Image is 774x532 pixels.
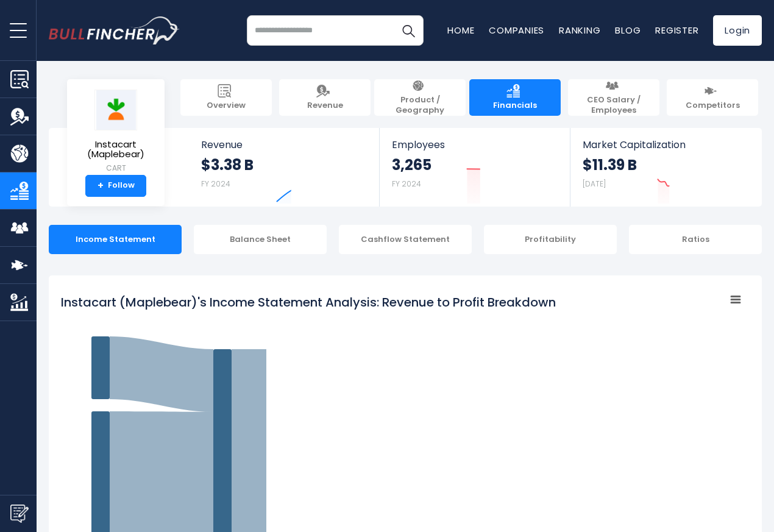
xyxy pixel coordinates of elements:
a: Market Capitalization $11.39 B [DATE] [570,128,761,207]
span: Revenue [201,139,367,151]
tspan: Instacart (Maplebear)'s Income Statement Analysis: Revenue to Profit Breakdown [61,294,556,311]
span: Product / Geography [380,95,460,116]
div: Cashflow Statement [339,225,472,254]
small: CART [77,163,155,174]
a: Revenue $3.38 B FY 2024 [189,128,380,207]
a: +Follow [85,175,146,197]
a: Instacart (Maplebear) CART [76,89,155,175]
span: Financials [493,101,537,111]
span: Market Capitalization [583,139,748,151]
img: bullfincher logo [49,16,180,44]
strong: + [98,180,104,191]
a: Blog [615,24,641,37]
a: Ranking [559,24,600,37]
span: Overview [207,101,246,111]
a: Register [655,24,698,37]
div: Balance Sheet [194,225,327,254]
a: Competitors [667,79,758,116]
small: [DATE] [583,179,606,189]
div: Ratios [629,225,762,254]
a: CEO Salary / Employees [568,79,659,116]
a: Financials [469,79,561,116]
a: Go to homepage [49,16,180,44]
strong: $3.38 B [201,155,254,174]
span: Competitors [686,101,740,111]
strong: $11.39 B [583,155,637,174]
div: Profitability [484,225,617,254]
a: Home [447,24,474,37]
a: Employees 3,265 FY 2024 [380,128,569,207]
a: Companies [489,24,544,37]
div: Income Statement [49,225,182,254]
small: FY 2024 [392,179,421,189]
strong: 3,265 [392,155,431,174]
span: CEO Salary / Employees [574,95,653,116]
span: Employees [392,139,557,151]
a: Product / Geography [374,79,466,116]
a: Login [713,15,762,46]
span: Instacart (Maplebear) [77,140,155,160]
small: FY 2024 [201,179,230,189]
a: Overview [180,79,272,116]
button: Search [393,15,424,46]
span: Revenue [307,101,343,111]
a: Revenue [279,79,371,116]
